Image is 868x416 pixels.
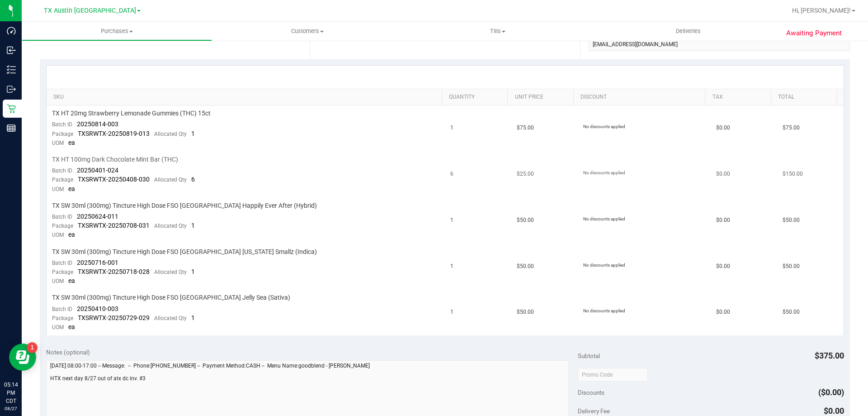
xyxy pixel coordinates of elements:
span: No discounts applied [583,216,625,221]
input: Promo Code [578,368,648,382]
span: UOM [52,278,64,284]
a: Deliveries [593,22,783,41]
span: Batch ID [52,121,72,128]
span: $50.00 [783,262,800,271]
span: Package [52,269,73,275]
span: $375.00 [815,351,844,360]
a: Tills [402,22,593,41]
a: Purchases [22,22,212,41]
span: 20250401-024 [77,167,118,174]
inline-svg: Outbound [7,85,16,94]
span: 1 [191,268,195,275]
a: Quantity [449,94,504,101]
span: $0.00 [716,124,730,132]
span: Delivery Fee [578,407,610,415]
span: 1 [450,216,453,225]
span: 20250624-011 [77,213,118,220]
span: UOM [52,186,64,192]
span: Package [52,177,73,183]
span: TXSRWTX-20250408-030 [78,176,150,183]
span: $75.00 [517,124,534,132]
span: Customers [212,27,402,35]
span: $0.00 [716,308,730,316]
iframe: Resource center unread badge [27,342,38,353]
span: 20250716-001 [77,259,118,266]
span: TXSRWTX-20250718-028 [78,268,150,275]
span: $150.00 [783,170,803,178]
span: Batch ID [52,306,72,312]
span: TXSRWTX-20250708-031 [78,222,150,229]
span: No discounts applied [583,170,625,175]
span: 1 [450,124,453,132]
span: Hi, [PERSON_NAME]! [792,7,851,14]
span: 6 [450,170,453,178]
span: 20250410-003 [77,305,118,312]
span: Allocated Qty [154,269,187,275]
span: UOM [52,324,64,330]
span: $0.00 [716,262,730,271]
a: Tax [712,94,768,101]
span: 1 [450,308,453,316]
span: TXSRWTX-20250729-029 [78,314,150,321]
span: Allocated Qty [154,177,187,183]
span: TX SW 30ml (300mg) Tincture High Dose FSO [GEOGRAPHIC_DATA] Jelly Sea (Sativa) [52,293,290,302]
span: Package [52,223,73,229]
span: $50.00 [517,262,534,271]
span: ea [68,323,75,330]
span: $75.00 [783,124,800,132]
iframe: Resource center [9,344,36,371]
inline-svg: Reports [7,124,16,133]
span: ea [68,277,75,284]
p: 08/27 [4,405,18,412]
span: $50.00 [517,216,534,225]
span: Package [52,131,73,137]
a: 20250826-010 [318,34,360,42]
span: 20250814-003 [77,120,118,128]
span: Allocated Qty [154,223,187,229]
span: $50.00 [517,308,534,316]
span: No discounts applied [583,263,625,268]
inline-svg: Inbound [7,46,16,55]
a: Discount [580,94,702,101]
span: ($0.00) [818,387,844,397]
span: $50.00 [783,308,800,316]
span: Batch ID [52,214,72,220]
span: TXSRWTX-20250819-013 [78,130,150,137]
span: 1 [450,262,453,271]
span: TX HT 20mg Strawberry Lemonade Gummies (THC) 15ct [52,109,211,118]
a: Customers [212,22,402,41]
span: Deliveries [664,27,713,35]
span: ea [68,139,75,146]
span: 1 [191,314,195,321]
span: Discounts [578,384,604,401]
span: Tills [403,27,592,35]
span: Purchases [22,27,212,35]
inline-svg: Inventory [7,65,16,74]
span: TX SW 30ml (300mg) Tincture High Dose FSO [GEOGRAPHIC_DATA] Happily Ever After (Hybrid) [52,201,317,210]
span: UOM [52,140,64,146]
span: Subtotal [578,352,600,359]
span: ea [68,185,75,192]
span: $50.00 [783,216,800,225]
span: Awaiting Payment [786,28,842,38]
inline-svg: Retail [7,104,16,113]
a: Unit Price [515,94,570,101]
span: $25.00 [517,170,534,178]
span: Package [52,315,73,321]
span: TX SW 30ml (300mg) Tincture High Dose FSO [GEOGRAPHIC_DATA] [US_STATE] Smallz (Indica) [52,248,317,256]
a: SKU [53,94,438,101]
span: $0.00 [716,216,730,225]
span: Notes (optional) [46,349,90,356]
span: UOM [52,232,64,238]
span: No discounts applied [583,124,625,129]
span: $0.00 [824,406,844,416]
p: 05:14 PM CDT [4,381,18,405]
a: Total [778,94,833,101]
span: TX HT 100mg Dark Chocolate Mint Bar (THC) [52,155,178,164]
span: Allocated Qty [154,131,187,137]
inline-svg: Dashboard [7,26,16,35]
span: 1 [191,130,195,137]
span: TX Austin [GEOGRAPHIC_DATA] [44,7,136,14]
span: 1 [191,222,195,229]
